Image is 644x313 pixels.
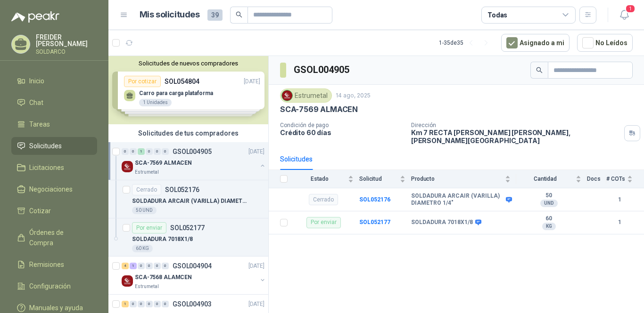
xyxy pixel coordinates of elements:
p: SOL052177 [170,225,205,231]
div: Estrumetal [280,88,332,103]
button: Solicitudes de nuevos compradores [112,60,264,67]
th: Docs [587,170,606,188]
p: GSOL004905 [173,148,212,155]
div: 0 [146,263,153,269]
p: Estrumetal [135,283,159,290]
h3: GSOL004905 [294,63,351,77]
a: Cotizar [11,202,97,220]
div: 0 [154,148,161,155]
span: Tareas [29,119,50,129]
b: 1 [606,195,633,204]
div: 4 [122,263,129,269]
div: Cerrado [132,184,161,195]
div: 1 [130,263,137,269]
div: Solicitudes de tus compradores [108,124,268,142]
div: 0 [154,263,161,269]
img: Company Logo [122,275,133,287]
a: Solicitudes [11,137,97,155]
p: Condición de pago [280,122,404,128]
span: Manuales y ayuda [29,303,83,313]
a: Inicio [11,72,97,90]
a: Órdenes de Compra [11,224,97,252]
p: SCA-7569 ALMACEN [135,159,192,168]
span: Estado [293,176,346,182]
th: Producto [411,170,516,188]
a: Chat [11,94,97,112]
span: Inicio [29,76,44,86]
b: 60 [516,215,581,223]
p: FREIDER [PERSON_NAME] [36,34,97,47]
a: Remisiones [11,256,97,273]
b: SOL052177 [359,219,390,225]
div: 0 [154,301,161,307]
button: Asignado a mi [501,34,570,52]
p: Km 7 RECTA [PERSON_NAME] [PERSON_NAME] , [PERSON_NAME][GEOGRAPHIC_DATA] [411,128,620,144]
b: SOLDADURA ARCAIR (VARILLA) DIAMETRO 1/4" [411,193,504,207]
p: Crédito 60 días [280,128,404,136]
span: Producto [411,176,503,182]
b: 1 [606,218,633,227]
div: 50 UND [132,207,157,214]
div: Solicitudes [280,154,313,164]
th: Estado [293,170,359,188]
div: 0 [146,301,153,307]
div: Solicitudes de nuevos compradoresPor cotizarSOL054804[DATE] Carro para carga plataforma1 Unidades... [108,56,268,124]
div: 0 [162,301,169,307]
span: search [536,67,543,73]
button: No Leídos [577,34,633,52]
img: Company Logo [122,161,133,172]
a: CerradoSOL052176SOLDADURA ARCAIR (VARILLA) DIAMETRO 1/4"50 UND [108,180,268,218]
b: SOLDADURA 7018X1/8 [411,219,473,226]
div: 0 [146,148,153,155]
a: Negociaciones [11,180,97,198]
div: 60 KG [132,245,153,252]
span: Solicitud [359,176,398,182]
th: # COTs [606,170,644,188]
a: Licitaciones [11,159,97,177]
div: KG [542,223,556,230]
div: Todas [487,10,507,20]
span: 1 [625,4,636,13]
span: Órdenes de Compra [29,227,88,248]
div: UND [540,200,558,207]
div: Por enviar [306,217,341,228]
div: 1 [138,148,145,155]
a: SOL052176 [359,196,390,203]
div: 0 [130,301,137,307]
div: Cerrado [309,194,338,205]
div: 0 [138,301,145,307]
span: Licitaciones [29,162,64,173]
img: Logo peakr [11,11,59,23]
a: Configuración [11,277,97,295]
button: 1 [616,7,633,24]
span: Negociaciones [29,184,73,194]
div: 0 [122,148,129,155]
p: GSOL004903 [173,301,212,307]
span: Solicitudes [29,141,62,151]
b: 50 [516,192,581,200]
div: 1 - 35 de 35 [439,35,494,50]
p: SOL052176 [165,186,199,193]
p: SOLDADURA 7018X1/8 [132,235,193,244]
div: 0 [138,263,145,269]
th: Solicitud [359,170,411,188]
div: 0 [162,263,169,269]
a: Tareas [11,115,97,133]
h1: Mis solicitudes [140,8,200,22]
p: SCA-7568 ALAMCEN [135,273,192,282]
p: SCA-7569 ALMACEN [280,104,358,114]
p: Dirección [411,122,620,128]
a: Por enviarSOL052177SOLDADURA 7018X1/860 KG [108,218,268,257]
p: SOLDADURA ARCAIR (VARILLA) DIAMETRO 1/4" [132,197,249,206]
img: Company Logo [282,90,292,101]
p: 14 ago, 2025 [336,91,371,100]
a: 0 0 1 0 0 0 GSOL004905[DATE] Company LogoSCA-7569 ALMACENEstrumetal [122,146,266,176]
div: 1 [122,301,129,307]
span: 39 [207,9,223,21]
div: Por enviar [132,222,166,233]
span: Cantidad [516,176,574,182]
span: Cotizar [29,206,51,216]
p: [DATE] [248,300,264,309]
div: 0 [162,148,169,155]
